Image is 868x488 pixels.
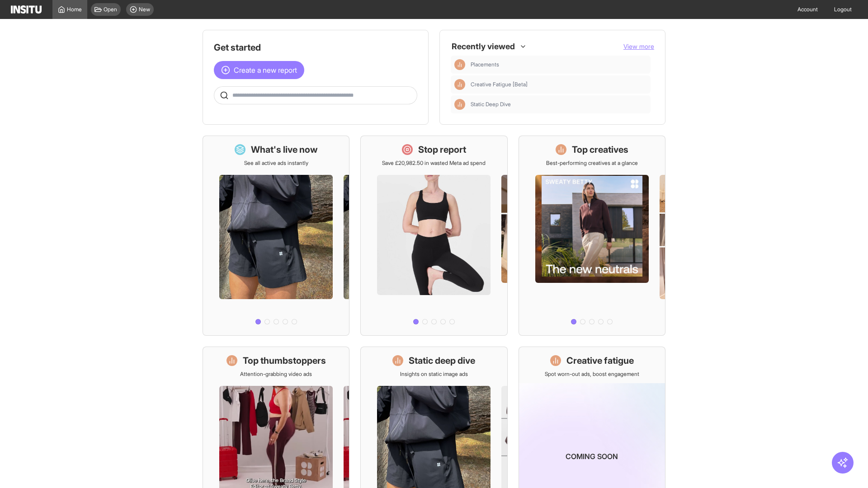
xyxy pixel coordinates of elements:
[471,101,647,108] span: Static Deep Dive
[400,371,468,378] p: Insights on static image ads
[67,6,82,13] span: Home
[471,61,499,68] span: Placements
[418,143,466,156] h1: Stop report
[203,136,349,336] a: What's live nowSee all active ads instantly
[471,61,647,68] span: Placements
[471,81,528,88] span: Creative Fatigue [Beta]
[471,81,647,88] span: Creative Fatigue [Beta]
[244,160,308,167] p: See all active ads instantly
[139,6,150,13] span: New
[471,101,511,108] span: Static Deep Dive
[454,79,465,90] div: Insights
[546,160,638,167] p: Best-performing creatives at a glance
[11,5,42,14] img: Logo
[214,61,304,79] button: Create a new report
[382,160,486,167] p: Save £20,982.50 in wasted Meta ad spend
[360,136,507,336] a: Stop reportSave £20,982.50 in wasted Meta ad spend
[243,354,326,367] h1: Top thumbstoppers
[240,371,312,378] p: Attention-grabbing video ads
[454,99,465,110] div: Insights
[572,143,628,156] h1: Top creatives
[623,42,654,51] button: View more
[454,59,465,70] div: Insights
[409,354,475,367] h1: Static deep dive
[104,6,117,13] span: Open
[214,41,417,54] h1: Get started
[623,42,654,50] span: View more
[251,143,318,156] h1: What's live now
[234,65,297,75] span: Create a new report
[519,136,665,336] a: Top creativesBest-performing creatives at a glance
